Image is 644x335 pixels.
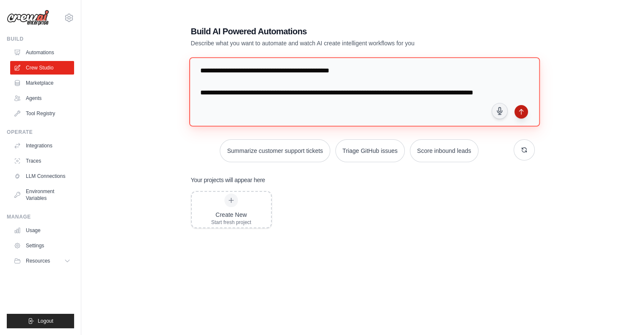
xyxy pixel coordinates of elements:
span: Logout [38,318,53,324]
a: Marketplace [10,76,74,90]
p: Describe what you want to automate and watch AI create intelligent workflows for you [191,39,475,47]
a: Integrations [10,139,74,152]
button: Logout [7,314,74,328]
a: Agents [10,91,74,105]
a: Tool Registry [10,107,74,120]
div: Manage [7,213,74,220]
a: Settings [10,239,74,252]
a: Automations [10,46,74,59]
button: Summarize customer support tickets [220,139,330,162]
span: Resources [26,257,50,264]
button: Get new suggestions [514,139,535,161]
a: LLM Connections [10,169,74,183]
h3: Your projects will appear here [191,176,265,184]
a: Usage [10,224,74,237]
a: Crew Studio [10,61,74,75]
div: Start fresh project [211,219,252,226]
h1: Build AI Powered Automations [191,25,475,37]
button: Click to speak your automation idea [492,103,508,119]
a: Environment Variables [10,185,74,205]
button: Triage GitHub issues [335,139,405,162]
div: Build [7,36,74,42]
iframe: Chat Widget [602,294,644,335]
div: Operate [7,129,74,136]
a: Traces [10,154,74,168]
div: 聊天小工具 [602,294,644,335]
img: Logo [7,10,49,26]
div: Create New [211,210,252,219]
button: Score inbound leads [410,139,478,162]
button: Resources [10,254,74,268]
